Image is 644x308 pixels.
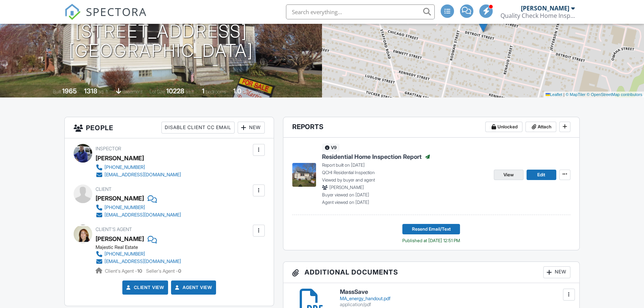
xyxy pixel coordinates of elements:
div: New [543,266,570,278]
div: application/pdf [340,302,570,308]
a: Client View [125,284,164,291]
span: Seller's Agent - [146,268,181,274]
a: [EMAIL_ADDRESS][DOMAIN_NAME] [96,171,181,179]
div: [EMAIL_ADDRESS][DOMAIN_NAME] [104,212,181,218]
div: [PERSON_NAME] [96,193,144,204]
span: Client [96,186,112,192]
a: [PHONE_NUMBER] [96,164,181,171]
a: Agent View [174,284,212,291]
img: Marker [479,17,488,32]
span: basement [122,89,142,94]
div: [PERSON_NAME] [521,4,569,12]
a: [EMAIL_ADDRESS][DOMAIN_NAME] [96,211,181,219]
a: SPECTORA [64,10,147,26]
strong: 0 [178,268,181,274]
strong: 10 [137,268,142,274]
a: © OpenStreetMap contributors [587,92,642,97]
span: sq.ft. [186,89,195,94]
div: 1.0 [233,87,241,95]
a: [PERSON_NAME] [96,233,144,244]
h6: MassSave [340,289,570,295]
span: SPECTORA [86,4,147,19]
div: [PERSON_NAME] [96,153,144,164]
div: [EMAIL_ADDRESS][DOMAIN_NAME] [104,172,181,178]
div: MA_energy_handout.pdf [340,296,570,302]
h1: [STREET_ADDRESS] [GEOGRAPHIC_DATA] [69,22,253,61]
div: 1965 [62,87,77,95]
span: bathrooms [242,89,264,94]
span: Client's Agent [96,227,132,232]
span: sq. ft. [99,89,109,94]
span: Lot Size [149,89,165,94]
a: [PHONE_NUMBER] [96,250,181,258]
h3: People [65,117,273,138]
img: The Best Home Inspection Software - Spectora [64,4,81,20]
div: [PHONE_NUMBER] [104,205,145,211]
div: Quality Check Home Inspection [500,12,575,19]
div: [EMAIL_ADDRESS][DOMAIN_NAME] [104,259,181,264]
div: [PHONE_NUMBER] [104,251,145,257]
div: Disable Client CC Email [161,122,235,134]
div: 1 [202,87,205,95]
a: MassSave MA_energy_handout.pdf application/pdf [340,289,570,308]
span: bedrooms [206,89,226,94]
a: Leaflet [545,92,562,97]
div: [PHONE_NUMBER] [104,164,145,170]
input: Search everything... [286,4,435,19]
a: [EMAIL_ADDRESS][DOMAIN_NAME] [96,258,181,265]
div: 1318 [84,87,97,95]
a: © MapTiler [566,92,586,97]
span: Client's Agent - [105,268,143,274]
span: | [563,92,564,97]
div: Majestic Real Estate [96,244,187,250]
div: 10228 [166,87,184,95]
div: New [238,122,265,134]
span: Inspector [96,146,121,151]
span: Built [53,89,61,94]
a: [PHONE_NUMBER] [96,204,181,211]
h3: Additional Documents [283,262,579,283]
